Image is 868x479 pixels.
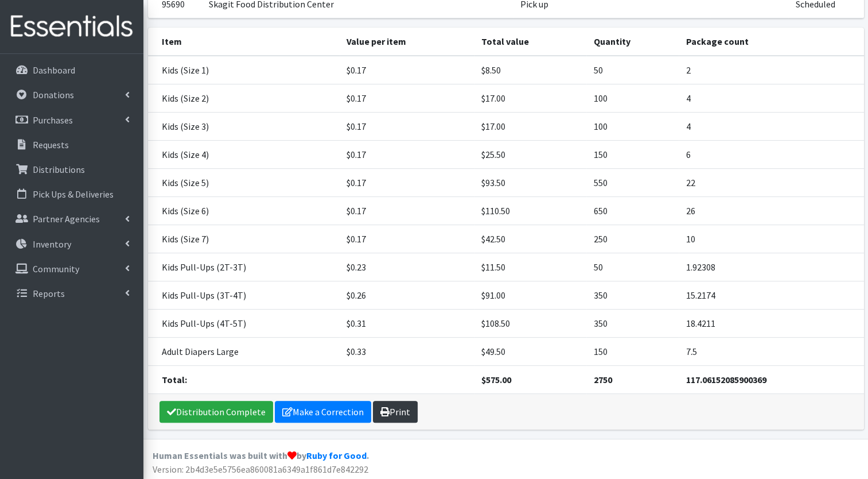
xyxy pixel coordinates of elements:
a: Make a Correction [275,401,371,423]
td: 15.2174 [679,281,863,310]
a: Purchases [5,109,139,132]
a: Print [373,401,418,423]
td: $11.50 [474,253,587,281]
td: $25.50 [474,141,587,169]
td: 2 [679,56,863,84]
strong: $575.00 [481,374,511,385]
p: Requests [33,139,69,150]
td: 10 [679,225,863,253]
td: 550 [586,169,679,197]
td: $0.17 [340,225,474,253]
td: $110.50 [474,197,587,225]
td: $49.50 [474,338,587,366]
td: $0.17 [340,141,474,169]
td: 22 [679,169,863,197]
td: Kids (Size 7) [148,225,340,253]
td: $93.50 [474,169,587,197]
th: Total value [474,28,587,56]
p: Reports [33,288,65,299]
td: $8.50 [474,56,587,84]
td: 100 [586,84,679,113]
td: $17.00 [474,84,587,113]
a: Inventory [5,233,139,256]
p: Inventory [33,238,71,250]
td: 26 [679,197,863,225]
td: 350 [586,310,679,338]
td: $0.23 [340,253,474,281]
td: $17.00 [474,113,587,141]
td: 6 [679,141,863,169]
img: HumanEssentials [5,7,139,46]
td: $0.31 [340,310,474,338]
td: 650 [586,197,679,225]
a: Community [5,257,139,280]
td: 100 [586,113,679,141]
td: 4 [679,84,863,113]
td: Kids Pull-Ups (4T-5T) [148,310,340,338]
td: Kids (Size 2) [148,84,340,113]
td: $0.17 [340,169,474,197]
td: Kids Pull-Ups (2T-3T) [148,253,340,281]
td: $42.50 [474,225,587,253]
a: Distributions [5,158,139,181]
a: Dashboard [5,59,139,82]
td: $108.50 [474,310,587,338]
td: Kids (Size 6) [148,197,340,225]
p: Pick Ups & Deliveries [33,188,114,200]
td: Adult Diapers Large [148,338,340,366]
span: Version: 2b4d3e5e5756ea860081a6349a1f861d7e842292 [153,463,368,475]
td: 1.92308 [679,253,863,281]
td: $0.17 [340,113,474,141]
td: 50 [586,253,679,281]
a: Distribution Complete [159,401,273,423]
td: Kids (Size 4) [148,141,340,169]
strong: 2750 [593,374,612,385]
td: 350 [586,281,679,310]
a: Pick Ups & Deliveries [5,183,139,206]
th: Quantity [586,28,679,56]
td: $0.17 [340,56,474,84]
th: Value per item [340,28,474,56]
a: Partner Agencies [5,207,139,230]
td: 18.4211 [679,310,863,338]
a: Requests [5,133,139,156]
p: Community [33,263,79,275]
a: Reports [5,282,139,305]
td: Kids (Size 1) [148,56,340,84]
a: Donations [5,83,139,106]
th: Item [148,28,340,56]
th: Package count [679,28,863,56]
p: Distributions [33,164,85,175]
td: $91.00 [474,281,587,310]
td: 50 [586,56,679,84]
p: Partner Agencies [33,213,100,225]
strong: 117.06152085900369 [686,374,766,385]
td: $0.17 [340,197,474,225]
td: $0.26 [340,281,474,310]
td: 250 [586,225,679,253]
td: 7.5 [679,338,863,366]
td: Kids (Size 5) [148,169,340,197]
strong: Human Essentials was built with by . [153,450,369,461]
td: Kids Pull-Ups (3T-4T) [148,281,340,310]
p: Purchases [33,114,73,126]
p: Dashboard [33,64,75,76]
td: 150 [586,141,679,169]
td: 4 [679,113,863,141]
td: $0.17 [340,84,474,113]
td: $0.33 [340,338,474,366]
td: Kids (Size 3) [148,113,340,141]
a: Ruby for Good [306,450,367,461]
strong: Total: [162,374,187,385]
p: Donations [33,89,74,101]
td: 150 [586,338,679,366]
